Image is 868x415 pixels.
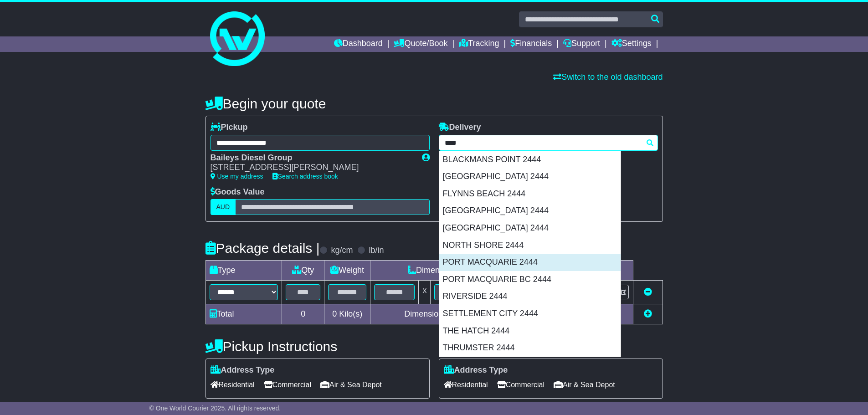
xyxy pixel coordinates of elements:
a: Use my address [211,173,263,180]
td: x [419,281,431,304]
td: Type [205,261,282,281]
div: BLACKMANS POINT 2444 [439,151,621,169]
span: Air & Sea Depot [554,378,615,392]
label: Address Type [211,365,275,375]
span: Commercial [264,378,311,392]
label: lb/in [369,246,384,256]
div: PORT MACQUARIE 2444 [439,254,621,271]
a: Settings [611,36,652,52]
div: THRUMSTER 2444 [439,339,621,357]
h4: Pickup Instructions [205,339,430,354]
div: RIVERSIDE 2444 [439,288,621,305]
typeahead: Please provide city [439,135,658,151]
div: FLYNNS BEACH 2444 [439,185,621,203]
a: Support [563,36,600,52]
label: Delivery [439,123,481,133]
a: Quote/Book [394,36,447,52]
a: Financials [510,36,552,52]
label: Pickup [211,123,248,133]
span: Residential [211,378,255,392]
span: Air & Sea Depot [320,378,382,392]
div: [GEOGRAPHIC_DATA] 2444 [439,202,621,220]
label: kg/cm [331,246,353,256]
span: Commercial [497,378,544,392]
td: Total [205,304,282,324]
div: PORT MACQUARIE BC 2444 [439,271,621,288]
div: Baileys Diesel Group [211,153,413,163]
label: Goods Value [211,187,265,197]
td: Dimensions (L x W x H) [370,261,539,281]
div: SETTLEMENT CITY 2444 [439,305,621,323]
a: Dashboard [334,36,383,52]
span: © One World Courier 2025. All rights reserved. [149,405,281,412]
td: Qty [282,261,324,281]
div: [GEOGRAPHIC_DATA] 2444 [439,168,621,185]
h4: Package details | [205,241,320,256]
a: Remove this item [644,287,652,297]
span: Residential [444,378,488,392]
div: [GEOGRAPHIC_DATA] 2444 [439,220,621,237]
span: 0 [332,309,337,318]
label: AUD [211,199,236,215]
td: 0 [282,304,324,324]
a: Add new item [644,309,652,318]
a: Switch to the old dashboard [553,72,663,82]
td: Dimensions in Centimetre(s) [370,304,539,324]
div: THE HATCH 2444 [439,323,621,340]
label: Address Type [444,365,508,375]
h4: Begin your quote [205,96,663,111]
td: Kilo(s) [324,304,370,324]
a: Tracking [459,36,499,52]
td: Weight [324,261,370,281]
div: NORTH SHORE 2444 [439,237,621,254]
div: [STREET_ADDRESS][PERSON_NAME] [211,163,413,173]
a: Search address book [272,173,338,180]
